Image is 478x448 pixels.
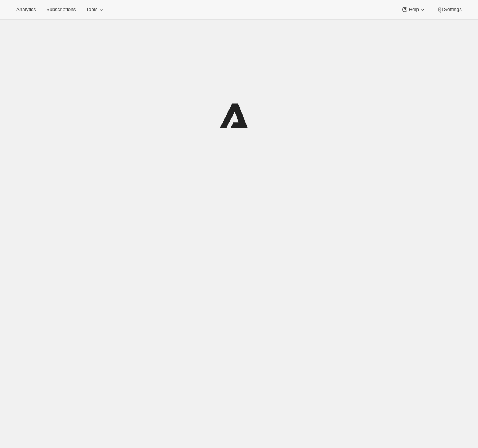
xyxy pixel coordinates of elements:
button: Subscriptions [42,4,80,15]
span: Tools [86,7,97,13]
button: Analytics [12,4,40,15]
button: Settings [432,4,466,15]
button: Help [397,4,430,15]
span: Subscriptions [46,7,76,13]
button: Tools [82,4,109,15]
span: Settings [444,7,462,13]
span: Analytics [16,7,36,13]
span: Help [409,7,419,13]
